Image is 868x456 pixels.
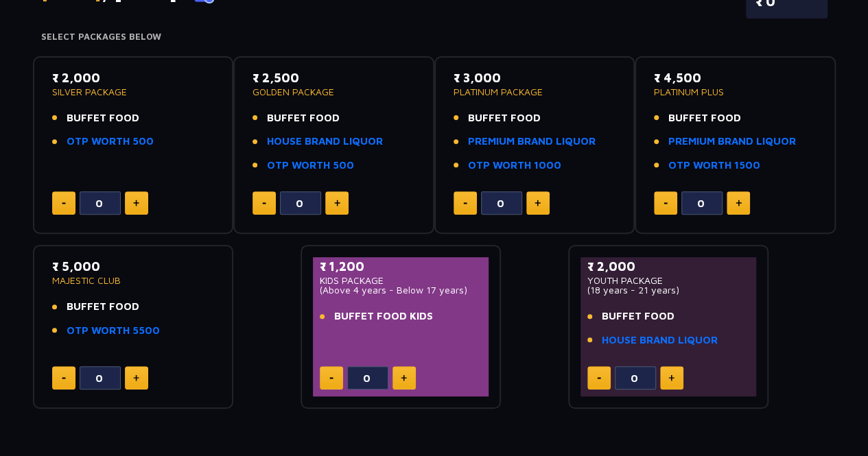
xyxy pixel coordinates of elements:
span: BUFFET FOOD [267,110,340,126]
p: ₹ 4,500 [654,69,817,87]
span: BUFFET FOOD [67,110,139,126]
img: minus [262,202,266,204]
p: PLATINUM PACKAGE [454,87,616,97]
img: plus [535,200,541,206]
img: plus [133,374,139,381]
img: plus [401,374,407,381]
img: minus [329,377,333,379]
a: PREMIUM BRAND LIQUOR [668,134,796,149]
p: PLATINUM PLUS [654,87,817,97]
p: YOUTH PACKAGE [587,276,750,285]
img: minus [664,202,668,204]
a: PREMIUM BRAND LIQUOR [468,134,596,149]
img: plus [334,200,340,206]
p: ₹ 3,000 [454,69,616,87]
p: ₹ 2,000 [52,69,215,87]
img: minus [62,377,66,379]
a: OTP WORTH 1000 [468,158,561,173]
img: minus [463,202,467,204]
img: minus [62,202,66,204]
p: ₹ 2,000 [587,257,750,276]
img: plus [133,200,139,206]
img: plus [736,200,742,206]
p: ₹ 1,200 [320,257,482,276]
p: (18 years - 21 years) [587,285,750,295]
span: BUFFET FOOD [668,110,741,126]
a: HOUSE BRAND LIQUOR [602,333,718,348]
img: plus [668,374,675,381]
p: (Above 4 years - Below 17 years) [320,285,482,295]
span: BUFFET FOOD KIDS [334,309,433,324]
a: OTP WORTH 1500 [668,158,760,173]
p: MAJESTIC CLUB [52,276,215,285]
span: BUFFET FOOD [67,299,139,315]
a: OTP WORTH 500 [267,158,354,173]
p: ₹ 5,000 [52,257,215,276]
p: GOLDEN PACKAGE [253,87,415,97]
h4: Select Packages Below [41,32,828,43]
p: KIDS PACKAGE [320,276,482,285]
span: BUFFET FOOD [468,110,541,126]
p: ₹ 2,500 [253,69,415,87]
img: minus [597,377,601,379]
span: BUFFET FOOD [602,309,675,324]
a: OTP WORTH 5500 [67,323,160,339]
a: HOUSE BRAND LIQUOR [267,134,383,149]
a: OTP WORTH 500 [67,134,154,149]
p: SILVER PACKAGE [52,87,215,97]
